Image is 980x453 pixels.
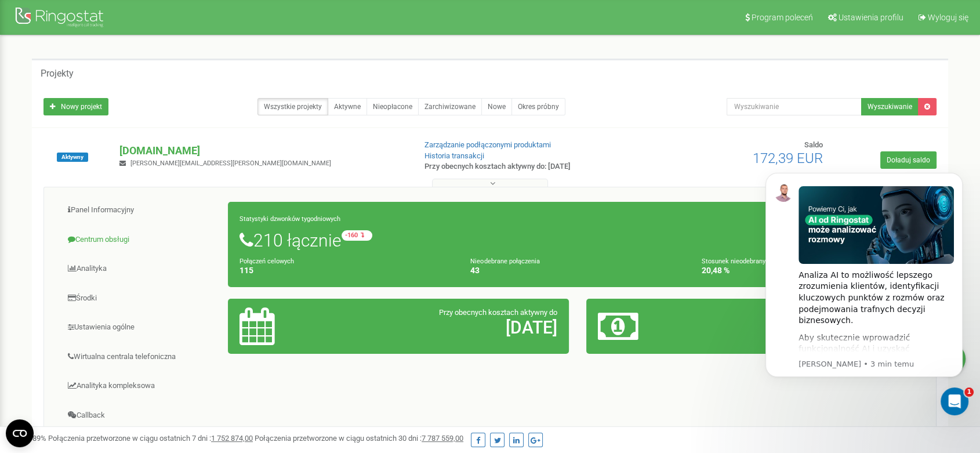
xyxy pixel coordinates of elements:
a: Aktywne [328,98,367,115]
span: 172,39 EUR [753,150,823,166]
span: Saldo [804,140,823,149]
span: Połączenia przetworzone w ciągu ostatnich 7 dni : [48,434,253,443]
small: Połączeń celowych [239,258,294,265]
input: Wyszukiwanie [727,98,862,115]
h2: 172,39 € [710,318,916,337]
a: Nieopłacone [366,98,419,115]
a: Wszystkie projekty [257,98,328,115]
a: Historia transakcji [424,151,484,160]
span: Aktywny [57,153,88,162]
u: 1 752 874,00 [211,434,253,443]
span: Ustawienia profilu [839,13,903,22]
h4: 43 [470,266,684,275]
button: Wyszukiwanie [861,98,919,115]
a: Wirtualna centrala telefoniczna [53,343,228,371]
span: [PERSON_NAME][EMAIL_ADDRESS][PERSON_NAME][DOMAIN_NAME] [130,160,331,167]
a: Analityka kompleksowa [53,372,228,400]
h1: 210 łącznie [239,230,916,250]
span: Program poleceń [752,13,813,22]
span: Przy obecnych kosztach aktywny do [439,308,557,317]
a: Centrum obsługi [53,226,228,254]
button: Open CMP widget [6,419,34,447]
a: Środki [53,284,228,313]
iframe: Intercom live chat [941,387,968,415]
h4: 115 [239,266,453,275]
a: Zarządzanie podłączonymi produktami [424,140,551,149]
span: Połączenia przetworzone w ciągu ostatnich 30 dni : [255,434,463,443]
a: Nowy projekt [43,98,108,115]
small: -160 [342,230,372,241]
a: Nowe [481,98,512,115]
span: Wyloguj się [928,13,968,22]
h5: Projekty [41,68,74,79]
span: 1 [964,387,974,397]
a: Okres próbny [511,98,565,115]
small: Nieodebrane połączenia [470,258,539,265]
small: Stosunek nieodebranych połączeń [702,258,800,265]
a: Analityka [53,255,228,283]
p: [DOMAIN_NAME] [119,143,405,158]
h4: 20,48 % [702,266,916,275]
small: Statystyki dzwonków tygodniowych [239,215,340,223]
a: Doładuj saldo [880,151,937,169]
a: Zarchiwizowane [418,98,482,115]
u: 7 787 559,00 [422,434,463,443]
iframe: Intercom notifications wiadomość [748,155,980,422]
p: Przy obecnych kosztach aktywny do: [DATE] [424,161,635,172]
a: Ustawienia ogólne [53,313,228,342]
a: Callback [53,401,228,430]
a: Panel Informacyjny [53,196,228,224]
h2: [DATE] [351,318,557,337]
